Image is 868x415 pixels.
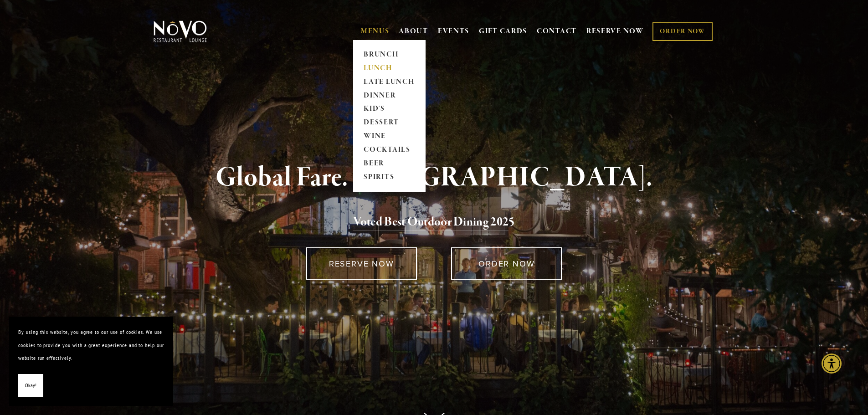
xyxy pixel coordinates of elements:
section: Cookie banner [9,317,173,406]
a: DESSERT [361,116,418,130]
a: LUNCH [361,61,418,75]
a: RESERVE NOW [306,247,417,280]
span: Okay! [25,379,36,392]
a: CONTACT [537,23,577,40]
a: BEER [361,157,418,171]
a: Voted Best Outdoor Dining 202 [353,214,508,231]
a: LATE LUNCH [361,75,418,89]
button: Okay! [18,374,43,397]
a: ORDER NOW [451,247,562,280]
a: WINE [361,130,418,143]
a: RESERVE NOW [586,23,644,40]
a: ABOUT [399,27,428,36]
a: DINNER [361,89,418,102]
a: KID'S [361,102,418,116]
div: Accessibility Menu [822,354,842,374]
strong: Global Fare. [GEOGRAPHIC_DATA]. [216,160,652,195]
a: BRUNCH [361,48,418,61]
a: COCKTAILS [361,143,418,157]
a: ORDER NOW [652,22,712,41]
h2: 5 [169,213,700,232]
a: EVENTS [438,27,469,36]
a: SPIRITS [361,171,418,184]
a: GIFT CARDS [479,23,527,40]
p: By using this website, you agree to our use of cookies. We use cookies to provide you with a grea... [18,326,164,365]
img: Novo Restaurant &amp; Lounge [152,20,209,43]
a: MENUS [361,27,390,36]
